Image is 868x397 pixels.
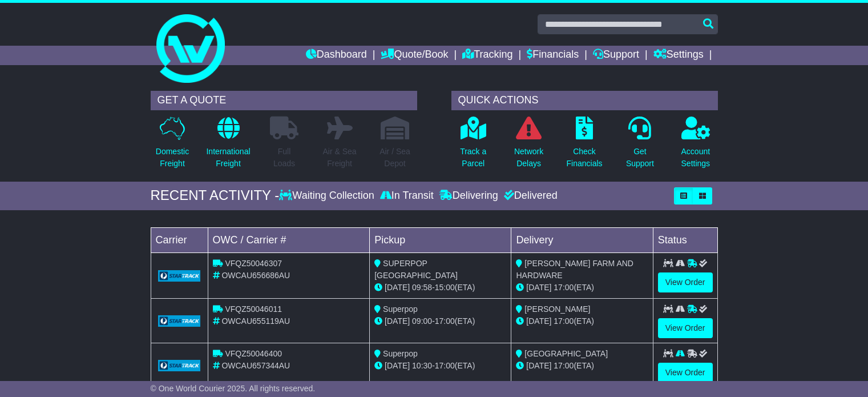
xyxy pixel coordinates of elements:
[658,363,713,383] a: View Order
[385,316,410,326] span: [DATE]
[501,190,558,202] div: Delivered
[374,259,458,280] span: SUPERPOP [GEOGRAPHIC_DATA]
[527,46,579,65] a: Financials
[385,361,410,370] span: [DATE]
[156,146,189,170] p: Domestic Freight
[526,316,551,326] span: [DATE]
[516,360,648,372] div: (ETA)
[279,190,377,202] div: Waiting Collection
[208,227,370,252] td: OWC / Carrier #
[270,146,298,170] p: Full Loads
[653,46,704,65] a: Settings
[412,316,432,326] span: 09:00
[451,91,718,110] div: QUICK ACTIONS
[524,304,590,314] span: [PERSON_NAME]
[516,259,633,280] span: [PERSON_NAME] FARM AND HARDWARE
[516,282,648,294] div: (ETA)
[225,349,282,358] span: VFQZ50046400
[658,318,713,338] a: View Order
[554,361,574,370] span: 17:00
[462,46,512,65] a: Tracking
[526,283,551,292] span: [DATE]
[205,116,251,176] a: InternationalFreight
[681,116,711,176] a: AccountSettings
[380,146,410,170] p: Air / Sea Depot
[435,283,455,292] span: 15:00
[653,227,717,252] td: Status
[370,227,511,252] td: Pickup
[221,316,290,326] span: OWCAU655119AU
[511,227,653,252] td: Delivery
[526,361,551,370] span: [DATE]
[437,190,501,202] div: Delivering
[381,46,448,65] a: Quote/Book
[377,190,437,202] div: In Transit
[151,91,417,110] div: GET A QUOTE
[516,315,648,327] div: (ETA)
[151,187,280,204] div: RECENT ACTIVITY -
[158,270,201,282] img: GetCarrierServiceLogo
[554,316,574,326] span: 17:00
[155,116,189,176] a: DomesticFreight
[383,304,418,314] span: Superpop
[435,361,455,370] span: 17:00
[225,259,282,268] span: VFQZ50046307
[306,46,367,65] a: Dashboard
[158,360,201,371] img: GetCarrierServiceLogo
[566,116,603,176] a: CheckFinancials
[158,315,201,327] img: GetCarrierServiceLogo
[658,272,713,292] a: View Order
[514,116,544,176] a: NetworkDelays
[221,361,290,370] span: OWCAU657344AU
[459,116,487,176] a: Track aParcel
[625,116,655,176] a: GetSupport
[524,349,608,358] span: [GEOGRAPHIC_DATA]
[460,146,486,170] p: Track a Parcel
[221,271,290,280] span: OWCAU656686AU
[383,349,418,358] span: Superpop
[412,361,432,370] span: 10:30
[206,146,250,170] p: International Freight
[374,315,506,327] div: - (ETA)
[322,146,356,170] p: Air & Sea Freight
[554,283,574,292] span: 17:00
[435,316,455,326] span: 17:00
[151,227,208,252] td: Carrier
[626,146,654,170] p: Get Support
[412,283,432,292] span: 09:58
[225,304,282,314] span: VFQZ50046011
[385,283,410,292] span: [DATE]
[374,360,506,372] div: - (ETA)
[151,384,316,393] span: © One World Courier 2025. All rights reserved.
[567,146,603,170] p: Check Financials
[514,146,543,170] p: Network Delays
[593,46,639,65] a: Support
[681,146,710,170] p: Account Settings
[374,282,506,294] div: - (ETA)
